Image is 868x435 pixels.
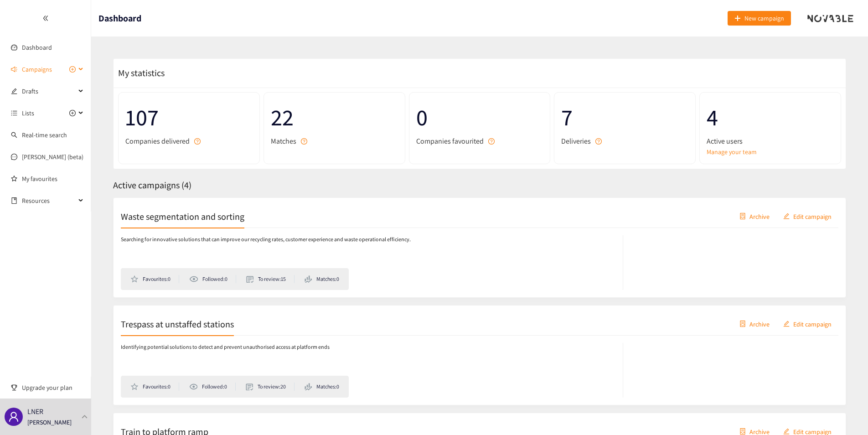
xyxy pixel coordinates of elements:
h2: Waste segmentation and sorting [121,210,244,223]
button: containerArchive [733,209,776,223]
p: [PERSON_NAME] [27,417,72,427]
span: question-circle [488,138,495,145]
span: Edit campaign [793,211,832,221]
p: LNER [27,406,43,417]
a: Waste segmentation and sortingcontainerArchiveeditEdit campaignSearching for innovative solutions... [113,197,846,298]
a: Manage your team [707,147,834,157]
h2: Trespass at unstaffed stations [121,317,234,330]
span: question-circle [301,138,307,145]
a: Real-time search [22,131,67,139]
iframe: Chat Widget [822,391,868,435]
li: Matches: 0 [305,383,339,391]
p: Searching for innovative solutions that can improve our recycling rates, customer experience and ... [121,235,411,244]
span: Matches [271,135,296,147]
span: 7 [561,99,688,135]
li: Favourites: 0 [130,383,179,391]
span: Deliveries [561,135,591,147]
span: plus-circle [69,66,76,72]
button: containerArchive [733,316,776,331]
span: 0 [416,99,543,135]
li: Followed: 0 [189,275,236,283]
li: To review: 15 [246,275,294,283]
li: Matches: 0 [305,275,339,283]
span: Drafts [22,82,76,100]
span: Active campaigns ( 4 ) [113,179,191,191]
span: question-circle [595,138,602,145]
span: container [739,213,746,220]
span: Archive [749,319,770,329]
span: Lists [22,104,34,122]
span: container [739,321,746,328]
span: New campaign [744,13,784,23]
span: My statistics [114,67,165,79]
span: unordered-list [11,110,17,116]
span: Campaigns [22,60,52,78]
span: user [8,411,19,422]
span: 4 [707,99,834,135]
span: double-left [42,15,49,21]
span: edit [783,213,790,220]
a: Trespass at unstaffed stationscontainerArchiveeditEdit campaignIdentifying potential solutions to... [113,305,846,405]
a: My favourites [22,170,84,188]
li: Favourites: 0 [130,275,179,283]
a: Dashboard [22,43,52,52]
span: 22 [271,99,398,135]
button: plusNew campaign [728,11,791,26]
span: Active users [707,135,743,147]
span: Resources [22,192,76,210]
span: Edit campaign [793,319,832,329]
li: To review: 20 [246,383,294,391]
p: Identifying potential solutions to detect and prevent unauthorised access at platform ends [121,343,330,352]
span: Companies favourited [416,135,484,147]
a: [PERSON_NAME] (beta) [22,153,83,161]
span: sound [11,66,17,72]
span: Archive [749,211,770,221]
span: trophy [11,384,17,391]
span: plus [734,15,741,22]
span: 107 [125,99,253,135]
span: Companies delivered [125,135,190,147]
span: book [11,197,17,204]
span: edit [11,88,17,94]
span: edit [783,321,790,328]
button: editEdit campaign [776,316,838,331]
li: Followed: 0 [189,383,236,391]
button: editEdit campaign [776,209,838,223]
span: Upgrade your plan [22,378,84,397]
span: question-circle [194,138,201,145]
span: plus-circle [69,110,76,116]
